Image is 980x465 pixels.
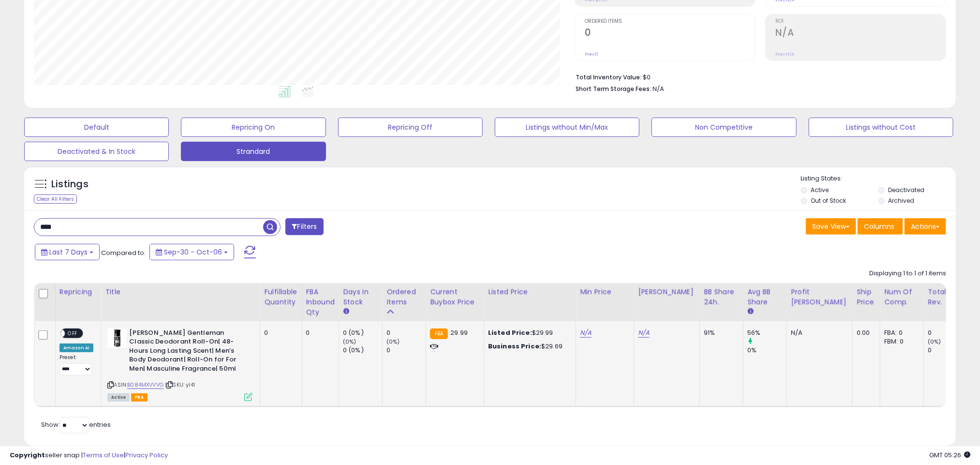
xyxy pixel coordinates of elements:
div: $29.69 [488,342,568,351]
label: Deactivated [888,186,924,194]
h2: N/A [776,27,946,40]
div: Current Buybox Price [430,287,480,307]
div: Title [105,287,256,297]
div: Min Price [580,287,630,297]
span: Show: entries [41,420,111,429]
span: OFF [65,329,80,337]
div: 0 [928,329,967,337]
span: Columns [864,222,894,231]
button: Non Competitive [652,118,796,137]
button: Last 7 Days [35,244,100,260]
div: Total Rev. [928,287,963,307]
span: 2025-10-14 05:26 GMT [929,450,970,460]
div: BB Share 24h. [704,287,739,307]
span: FBA [131,393,148,402]
div: 0 [306,329,332,337]
button: Repricing Off [338,118,483,137]
div: 91% [704,329,736,337]
div: [PERSON_NAME] [638,287,696,297]
div: Days In Stock [343,287,378,307]
div: FBA inbound Qty [306,287,335,317]
div: Fulfillable Quantity [264,287,297,307]
b: Listed Price: [488,328,532,337]
span: Ordered Items [585,19,755,24]
span: Sep-30 - Oct-06 [164,247,222,257]
span: ROI [776,19,946,24]
span: Compared to: [101,248,146,257]
div: Avg BB Share [747,287,783,307]
div: 0% [747,346,787,355]
img: 41CuxOk4ljL._SL40_.jpg [107,329,127,348]
small: Days In Stock. [343,307,349,316]
small: FBA [430,329,448,339]
div: Ship Price [857,287,876,307]
div: Profit [PERSON_NAME] [791,287,848,307]
div: 0 [386,346,426,355]
button: Repricing On [181,118,326,137]
div: FBM: 0 [884,337,916,346]
div: 0.00 [857,329,873,337]
div: Num of Comp. [884,287,920,307]
b: [PERSON_NAME] Gentleman Classic Deodorant Roll-On| 48-Hours Long Lasting Scent| Men’s Body Deodor... [129,329,247,376]
button: Actions [905,218,946,235]
label: Active [811,186,829,194]
small: (0%) [386,338,400,345]
a: N/A [580,328,592,338]
b: Total Inventory Value: [576,73,642,81]
button: Columns [858,218,903,235]
h5: Listings [51,178,89,191]
div: 0 (0%) [343,346,382,355]
button: Save View [806,218,856,235]
strong: Copyright [10,450,45,460]
button: Filters [285,218,323,235]
button: Deactivated & In Stock [24,142,169,161]
button: Strandard [181,142,326,161]
button: Default [24,118,169,137]
div: Preset: [59,354,93,375]
div: N/A [791,329,845,337]
b: Business Price: [488,342,541,351]
a: B084MXVVVG [127,381,163,389]
div: Ordered Items [386,287,422,307]
div: seller snap | | [10,451,168,460]
h2: 0 [585,27,755,40]
div: Clear All Filters [34,195,77,204]
button: Listings without Min/Max [495,118,639,137]
b: Short Term Storage Fees: [576,85,652,93]
button: Sep-30 - Oct-06 [149,244,234,260]
label: Out of Stock [811,196,846,205]
span: | SKU: yl41 [165,381,195,389]
div: ASIN: [107,329,252,400]
span: 29.99 [450,328,468,337]
span: All listings currently available for purchase on Amazon [107,393,130,402]
div: 0 [928,346,967,355]
div: 0 (0%) [343,329,382,337]
li: $0 [576,71,939,82]
div: Amazon AI [59,344,93,352]
div: Repricing [59,287,97,297]
div: FBA: 0 [884,329,916,337]
button: Listings without Cost [809,118,953,137]
label: Archived [888,196,914,205]
div: 0 [386,329,426,337]
small: (0%) [343,338,356,345]
small: Prev: N/A [776,51,795,57]
div: 56% [747,329,787,337]
span: N/A [653,84,665,93]
small: Avg BB Share. [747,307,753,316]
span: Last 7 Days [49,247,88,257]
div: Displaying 1 to 1 of 1 items [869,269,946,278]
div: 0 [264,329,294,337]
div: Listed Price [488,287,572,297]
small: (0%) [928,338,941,345]
a: Privacy Policy [125,450,168,460]
div: $29.99 [488,329,568,337]
a: N/A [638,328,650,338]
a: Terms of Use [83,450,124,460]
small: Prev: 0 [585,51,599,57]
p: Listing States: [801,174,956,183]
